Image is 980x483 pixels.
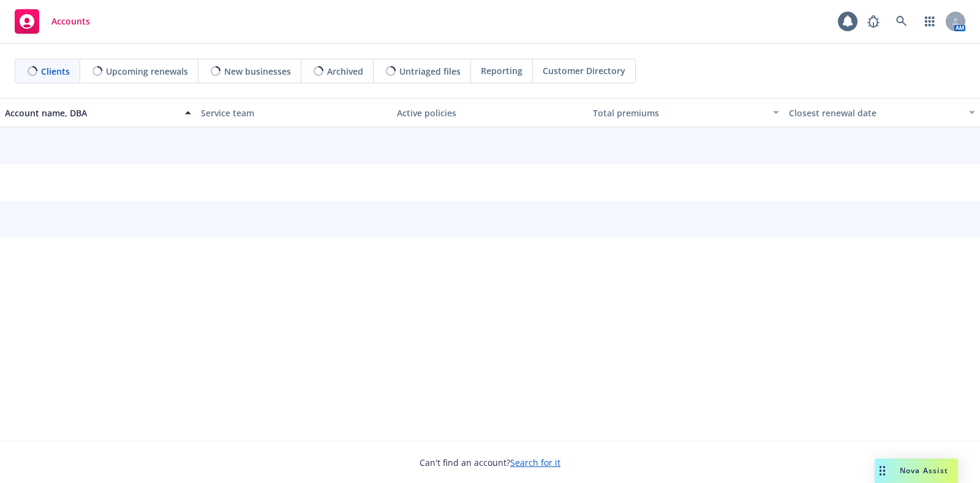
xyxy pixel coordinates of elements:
[399,65,461,78] span: Untriaged files
[900,465,948,476] span: Nova Assist
[875,459,890,483] div: Drag to move
[224,65,291,78] span: New businesses
[327,65,363,78] span: Archived
[420,456,560,469] span: Can't find an account?
[196,98,392,127] button: Service team
[789,107,962,119] div: Closest renewal date
[41,65,70,78] span: Clients
[784,98,980,127] button: Closest renewal date
[543,64,625,77] span: Customer Directory
[10,4,95,39] a: Accounts
[588,98,784,127] button: Total premiums
[593,107,766,119] div: Total premiums
[510,457,560,468] a: Search for it
[481,64,522,77] span: Reporting
[889,9,914,34] a: Search
[397,107,583,119] div: Active policies
[875,459,958,483] button: Nova Assist
[918,9,942,34] a: Switch app
[5,107,178,119] div: Account name, DBA
[106,65,188,78] span: Upcoming renewals
[392,98,588,127] button: Active policies
[861,9,886,34] a: Report a Bug
[201,107,387,119] div: Service team
[51,17,90,26] span: Accounts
